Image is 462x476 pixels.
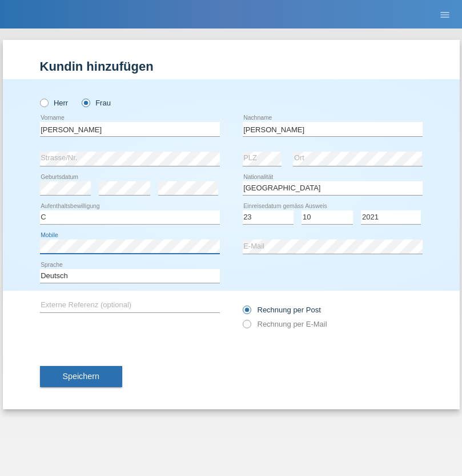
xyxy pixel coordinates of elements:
label: Herr [40,99,69,107]
label: Frau [82,99,111,107]
input: Rechnung per Post [243,306,250,320]
a: menu [433,11,456,18]
input: Rechnung per E-Mail [243,320,250,334]
button: Speichern [40,366,122,388]
label: Rechnung per E-Mail [243,320,327,328]
input: Frau [82,99,89,106]
h1: Kundin hinzufügen [40,59,423,74]
span: Speichern [63,372,99,381]
i: menu [439,9,451,21]
label: Rechnung per Post [243,306,321,314]
input: Herr [40,99,47,106]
